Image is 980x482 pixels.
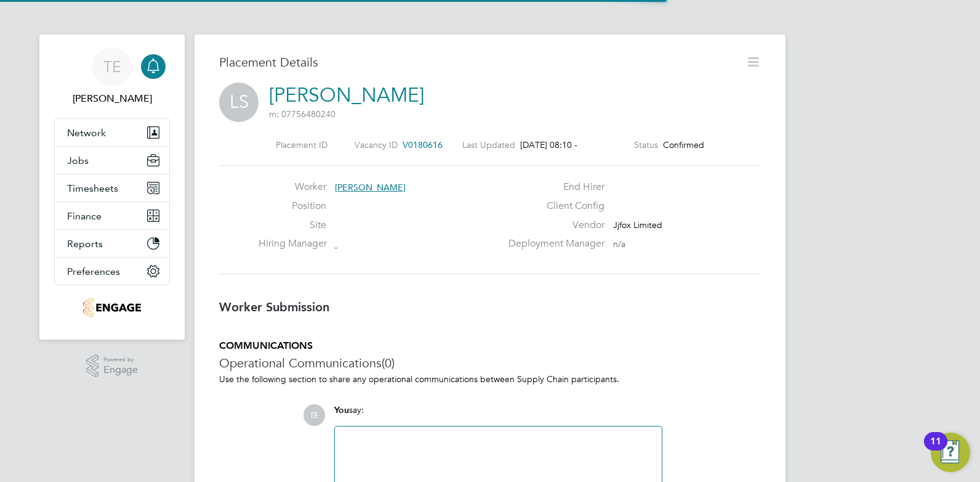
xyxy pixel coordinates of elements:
[55,147,169,174] button: Jobs
[259,219,326,232] label: Site
[335,182,406,193] span: [PERSON_NAME]
[55,119,169,146] button: Network
[219,54,736,70] h3: Placement Details
[382,355,395,371] span: (0)
[67,210,102,222] span: Finance
[613,239,625,250] span: n/a
[334,404,662,426] div: say:
[613,219,662,231] span: Jjfox Limited
[334,405,349,415] span: You
[276,139,327,150] label: Placement ID
[103,354,138,365] span: Powered by
[67,266,120,277] span: Preferences
[501,219,604,232] label: Vendor
[501,237,604,250] label: Deployment Manager
[67,155,89,166] span: Jobs
[103,59,121,75] span: TE
[403,139,443,150] span: V0180616
[54,298,170,317] a: Go to home page
[931,433,970,472] button: Open Resource Center, 11 new notifications
[54,47,170,106] a: TE[PERSON_NAME]
[54,91,170,106] span: Tom Ellis
[663,139,704,150] span: Confirmed
[55,258,169,285] button: Preferences
[501,181,604,194] label: End Hirer
[219,374,761,385] p: Use the following section to share any operational communications between Supply Chain participants.
[259,237,326,250] label: Hiring Manager
[259,181,326,194] label: Worker
[303,404,325,426] span: TE
[930,441,941,457] div: 11
[67,127,106,139] span: Network
[103,365,138,375] span: Engage
[83,298,140,317] img: jjfox-logo-retina.png
[55,174,169,202] button: Timesheets
[219,355,761,371] h3: Operational Communications
[39,35,185,340] nav: Main navigation
[67,182,118,194] span: Timesheets
[462,139,515,150] label: Last Updated
[501,200,604,213] label: Client Config
[355,139,398,150] label: Vacancy ID
[634,139,658,150] label: Status
[219,83,259,122] span: LS
[86,354,139,378] a: Powered byEngage
[219,340,761,353] h5: COMMUNICATIONS
[520,139,577,150] span: [DATE] 08:10 -
[269,108,335,120] span: m: 07756480240
[269,83,424,107] a: [PERSON_NAME]
[67,238,103,250] span: Reports
[55,230,169,257] button: Reports
[259,200,326,213] label: Position
[219,300,329,314] b: Worker Submission
[55,202,169,229] button: Finance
